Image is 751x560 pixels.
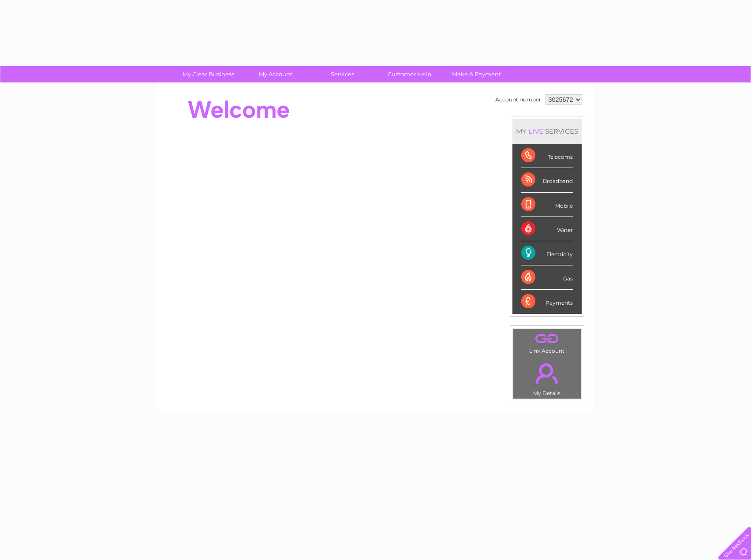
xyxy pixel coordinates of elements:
div: Broadband [521,168,573,192]
div: Gas [521,265,573,290]
div: Mobile [521,193,573,217]
a: My Clear Business [172,66,245,82]
div: LIVE [527,127,545,135]
div: Electricity [521,241,573,265]
a: Services [306,66,379,82]
td: Account number [493,92,543,107]
a: My Account [239,66,312,82]
a: Make A Payment [440,66,513,82]
a: . [516,358,579,389]
td: My Details [513,356,581,399]
a: Customer Help [373,66,446,82]
td: Link Account [513,329,581,356]
div: Payments [521,290,573,314]
div: Telecoms [521,144,573,168]
div: Water [521,217,573,241]
div: MY SERVICES [512,119,582,144]
a: . [516,331,579,347]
